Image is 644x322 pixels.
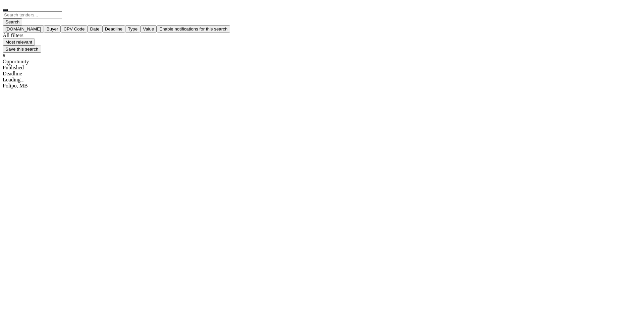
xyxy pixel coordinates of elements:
button: Value [140,25,157,33]
div: Loading... [3,77,641,83]
input: Search tenders... [3,11,62,18]
button: Save this search [3,46,41,53]
button: Date [87,25,102,33]
button: Enable notifications for this search [157,25,230,33]
span: Published [3,65,24,70]
button: Buyer [44,25,61,33]
span: Deadline [105,26,123,31]
span: Search [5,19,19,24]
span: All filters [3,33,23,38]
span: Deadline [3,71,22,76]
span: # [3,53,5,58]
span: [DOMAIN_NAME] [5,26,41,31]
span: Save this search [5,47,39,52]
button: Search [3,18,22,25]
button: Type [125,25,140,33]
span: Opportunity [3,59,29,64]
span: Value [143,26,154,31]
span: Enable notifications for this search [159,26,227,31]
button: CPV Code [61,25,87,33]
span: CPV Code [63,26,85,31]
button: Deadline [102,25,125,33]
span: Buyer [47,26,58,31]
span: Date [90,26,99,31]
span: Polipo, MB [3,83,28,88]
button: [DOMAIN_NAME] [3,25,44,33]
span: Type [128,26,138,31]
